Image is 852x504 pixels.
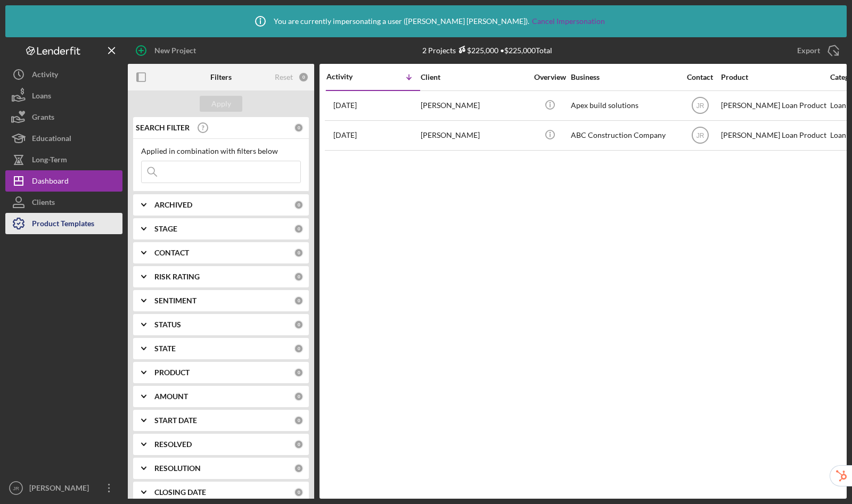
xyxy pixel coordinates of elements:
[421,92,527,120] div: [PERSON_NAME]
[680,73,720,81] div: Contact
[128,40,207,61] button: New Project
[154,440,192,449] b: RESOLVED
[27,477,96,501] div: [PERSON_NAME]
[530,73,570,81] div: Overview
[294,464,304,473] div: 0
[294,123,304,133] div: 0
[721,92,828,120] div: [PERSON_NAME] Loan Product
[696,102,704,110] text: JR
[294,488,304,497] div: 0
[32,128,71,152] div: Educational
[13,485,19,491] text: JR
[154,272,200,281] b: RISK RATING
[32,149,67,173] div: Long-Term
[5,477,122,499] button: JR[PERSON_NAME]
[32,85,51,109] div: Loans
[5,192,122,213] button: Clients
[154,392,188,401] b: AMOUNT
[154,225,177,233] b: STAGE
[571,92,677,120] div: Apex build solutions
[532,17,605,26] a: Cancel Impersonation
[5,64,122,85] button: Activity
[154,40,196,61] div: New Project
[294,344,304,353] div: 0
[154,201,192,209] b: ARCHIVED
[326,72,373,81] div: Activity
[211,96,231,112] div: Apply
[333,131,357,139] time: 2025-08-28 15:54
[154,344,176,353] b: STATE
[5,213,122,234] button: Product Templates
[5,85,122,106] button: Loans
[294,248,304,258] div: 0
[141,147,301,155] div: Applied in combination with filters below
[294,440,304,449] div: 0
[421,73,527,81] div: Client
[294,416,304,425] div: 0
[422,46,552,55] div: 2 Projects • $225,000 Total
[787,40,847,61] button: Export
[154,488,206,497] b: CLOSING DATE
[154,249,189,257] b: CONTACT
[154,320,181,329] b: STATUS
[294,200,304,210] div: 0
[247,8,605,35] div: You are currently impersonating a user ( [PERSON_NAME] [PERSON_NAME] ).
[5,128,122,149] button: Educational
[210,73,232,81] b: Filters
[456,46,498,55] div: $225,000
[571,73,677,81] div: Business
[136,123,190,132] b: SEARCH FILTER
[275,73,293,81] div: Reset
[154,416,197,425] b: START DATE
[571,121,677,150] div: ABC Construction Company
[32,213,94,237] div: Product Templates
[32,64,58,88] div: Activity
[421,121,527,150] div: [PERSON_NAME]
[294,392,304,401] div: 0
[32,106,54,130] div: Grants
[294,224,304,234] div: 0
[294,272,304,282] div: 0
[5,149,122,170] button: Long-Term
[797,40,820,61] div: Export
[696,132,704,139] text: JR
[5,106,122,128] button: Grants
[200,96,242,112] button: Apply
[154,368,190,377] b: PRODUCT
[154,464,201,473] b: RESOLUTION
[294,296,304,305] div: 0
[294,368,304,377] div: 0
[32,192,55,216] div: Clients
[154,296,196,305] b: SENTIMENT
[721,73,828,81] div: Product
[721,121,828,150] div: [PERSON_NAME] Loan Product
[5,170,122,192] button: Dashboard
[294,320,304,329] div: 0
[32,170,69,194] div: Dashboard
[333,101,357,110] time: 2025-09-13 23:08
[298,72,309,82] div: 0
